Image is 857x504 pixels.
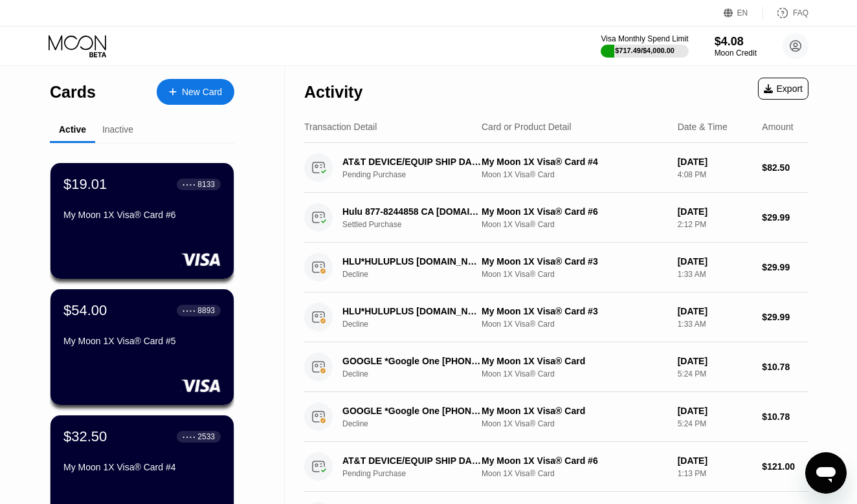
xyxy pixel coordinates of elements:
div: 2:12 PM [678,220,752,229]
div: [DATE] [678,455,752,466]
div: Cards [50,83,96,102]
div: Active [59,124,86,135]
div: Export [764,83,803,94]
div: $4.08 [715,35,757,49]
div: $717.49 / $4,000.00 [615,47,674,54]
div: My Moon 1X Visa® Card #4 [63,462,221,472]
div: Visa Monthly Spend Limit$717.49/$4,000.00 [601,34,688,58]
div: GOOGLE *Google One [PHONE_NUMBER] US [342,406,482,416]
div: $32.50 [63,428,107,445]
div: Amount [762,122,793,132]
div: My Moon 1X Visa® Card #4 [482,157,667,167]
div: New Card [157,79,234,105]
div: [DATE] [678,306,752,316]
div: Decline [342,369,493,378]
div: Inactive [102,124,133,135]
div: Visa Monthly Spend Limit [601,34,688,43]
div: 1:13 PM [678,469,752,478]
div: 5:24 PM [678,369,752,378]
div: HLU*HULUPLUS [DOMAIN_NAME][URL] [342,256,482,267]
div: ● ● ● ● [183,182,195,186]
div: Moon 1X Visa® Card [482,220,667,229]
div: GOOGLE *Google One [PHONE_NUMBER] USDeclineMy Moon 1X Visa® CardMoon 1X Visa® Card[DATE]5:24 PM$1... [304,342,808,392]
div: FAQ [763,6,808,19]
div: My Moon 1X Visa® Card [482,406,667,416]
div: Moon 1X Visa® Card [482,469,667,478]
div: Decline [342,419,493,428]
div: My Moon 1X Visa® Card #6 [482,206,667,217]
div: $10.78 [762,362,808,372]
div: Moon 1X Visa® Card [482,270,667,279]
div: $54.00● ● ● ●8893My Moon 1X Visa® Card #5 [50,289,234,405]
div: GOOGLE *Google One [PHONE_NUMBER] US [342,356,482,366]
div: 1:33 AM [678,320,752,329]
div: HLU*HULUPLUS [DOMAIN_NAME][URL] [342,306,482,316]
div: Card or Product Detail [482,122,572,132]
div: $54.00 [63,302,107,319]
div: $29.99 [762,212,808,223]
div: 8133 [197,180,215,189]
div: Transaction Detail [304,122,377,132]
div: ● ● ● ● [183,435,195,439]
div: My Moon 1X Visa® Card #6 [63,210,221,220]
div: Decline [342,270,493,279]
div: 8893 [197,306,215,315]
iframe: Button to launch messaging window [805,452,847,494]
div: My Moon 1X Visa® Card #3 [482,306,667,316]
div: AT&T DEVICE/EQUIP SHIP DALLAS USPending PurchaseMy Moon 1X Visa® Card #4Moon 1X Visa® Card[DATE]4... [304,143,808,193]
div: HLU*HULUPLUS [DOMAIN_NAME][URL]DeclineMy Moon 1X Visa® Card #3Moon 1X Visa® Card[DATE]1:33 AM$29.99 [304,243,808,292]
div: [DATE] [678,157,752,167]
div: [DATE] [678,206,752,217]
div: [DATE] [678,356,752,366]
div: $19.01● ● ● ●8133My Moon 1X Visa® Card #6 [50,163,234,279]
div: My Moon 1X Visa® Card #6 [482,455,667,466]
div: New Card [182,87,222,98]
div: My Moon 1X Visa® Card #3 [482,256,667,267]
div: GOOGLE *Google One [PHONE_NUMBER] USDeclineMy Moon 1X Visa® CardMoon 1X Visa® Card[DATE]5:24 PM$1... [304,392,808,442]
div: 1:33 AM [678,270,752,279]
div: FAQ [793,8,808,17]
div: Moon Credit [715,49,757,58]
div: EN [737,8,748,17]
div: [DATE] [678,256,752,267]
div: Decline [342,320,493,329]
div: Moon 1X Visa® Card [482,320,667,329]
div: Hulu 877-8244858 CA [DOMAIN_NAME][URL]Settled PurchaseMy Moon 1X Visa® Card #6Moon 1X Visa® Card[... [304,193,808,243]
div: Date & Time [678,122,728,132]
div: AT&T DEVICE/EQUIP SHIP DALLAS US [342,455,482,466]
div: Moon 1X Visa® Card [482,170,667,179]
div: 4:08 PM [678,170,752,179]
div: Hulu 877-8244858 CA [DOMAIN_NAME][URL] [342,206,482,217]
div: My Moon 1X Visa® Card #5 [63,336,221,346]
div: $10.78 [762,411,808,422]
div: $82.50 [762,162,808,173]
div: $4.08Moon Credit [715,35,757,58]
div: 2533 [197,432,215,441]
div: Activity [304,83,362,102]
div: Moon 1X Visa® Card [482,419,667,428]
div: Pending Purchase [342,469,493,478]
div: My Moon 1X Visa® Card [482,356,667,366]
div: $121.00 [762,461,808,472]
div: Settled Purchase [342,220,493,229]
div: AT&T DEVICE/EQUIP SHIP DALLAS US [342,157,482,167]
div: $29.99 [762,262,808,272]
div: $19.01 [63,176,107,193]
div: Moon 1X Visa® Card [482,369,667,378]
div: ● ● ● ● [183,309,195,312]
div: EN [724,6,763,19]
div: Export [758,78,808,100]
div: 5:24 PM [678,419,752,428]
div: Pending Purchase [342,170,493,179]
div: AT&T DEVICE/EQUIP SHIP DALLAS USPending PurchaseMy Moon 1X Visa® Card #6Moon 1X Visa® Card[DATE]1... [304,442,808,492]
div: [DATE] [678,406,752,416]
div: $29.99 [762,312,808,322]
div: HLU*HULUPLUS [DOMAIN_NAME][URL]DeclineMy Moon 1X Visa® Card #3Moon 1X Visa® Card[DATE]1:33 AM$29.99 [304,292,808,342]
